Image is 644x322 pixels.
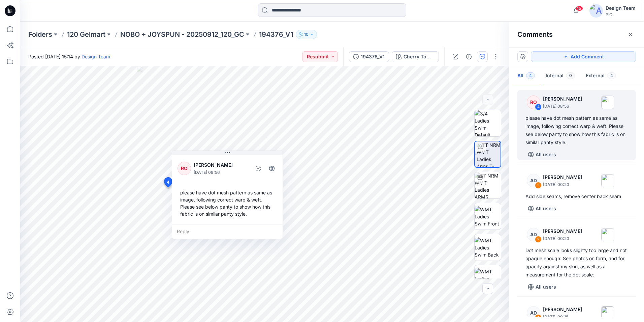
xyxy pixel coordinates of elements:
button: Details [463,51,474,62]
p: All users [536,205,556,213]
div: Reply [172,224,283,239]
div: 194376_V1 [361,53,385,60]
p: [PERSON_NAME] [194,161,249,169]
a: 120 Gelmart [67,30,105,39]
span: Posted [DATE] 15:14 by [28,53,110,60]
div: Dot mesh scale looks slighty too large and not opaque enough: See photos on form, and for opacity... [525,246,628,279]
button: All users [525,149,559,160]
img: TT NRM WMT Ladies ARMS DOWN [475,172,501,198]
button: All users [525,281,559,292]
button: All users [525,203,559,214]
span: 4 [526,72,535,79]
div: Cherry Tomato [404,53,434,60]
button: Cherry Tomato [392,51,439,62]
div: AD [527,174,540,187]
div: please have dot mesh pattern as same as image, following correct warp & weft. Please see below pa... [178,186,277,220]
button: Internal [540,68,580,85]
p: [PERSON_NAME] [543,227,582,235]
span: 15 [576,6,583,11]
a: Design Team [82,54,110,59]
button: All [512,68,540,85]
img: WMT Ladies Swim Left [475,268,501,289]
p: [PERSON_NAME] [543,305,582,314]
div: RO [527,96,540,109]
p: [DATE] 00:20 [543,235,582,242]
p: All users [536,283,556,291]
p: [DATE] 00:20 [543,181,582,188]
p: 194376_V1 [259,30,293,39]
p: All users [536,151,556,159]
div: AD [527,306,540,320]
div: Add side seams, remove center back seam [525,192,628,200]
span: 4 [607,72,616,79]
div: AD [527,228,540,241]
img: avatar [589,4,603,18]
button: Add Comment [531,51,636,62]
p: [PERSON_NAME] [543,173,582,181]
p: [DATE] 08:56 [194,169,249,176]
img: WMT Ladies Swim Back [475,237,501,258]
button: External [580,68,621,85]
div: 1 [535,314,542,321]
img: WMT Ladies Swim Front [475,206,501,227]
p: [DATE] 08:56 [543,103,582,110]
span: 0 [566,72,575,79]
div: 2 [535,236,542,243]
a: Folders [28,30,52,39]
h2: Comments [517,30,553,38]
p: [PERSON_NAME] [543,95,582,103]
div: Design Team [606,4,636,12]
img: TT NRM WMT Ladies Arms T-POSE [477,141,501,167]
div: please have dot mesh pattern as same as image, following correct warp & weft. Please see below pa... [525,114,628,146]
div: RO [178,162,191,175]
div: PIC [606,12,636,17]
p: 10 [304,31,309,38]
a: NOBO + JOYSPUN - 20250912_120_GC [120,30,244,39]
p: [DATE] 00:18 [543,314,582,320]
span: 4 [167,179,169,185]
button: 10 [296,30,317,39]
img: 3/4 Ladies Swim Default [475,110,501,136]
button: 194376_V1 [349,51,389,62]
div: 3 [535,182,542,189]
div: 4 [535,104,542,110]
